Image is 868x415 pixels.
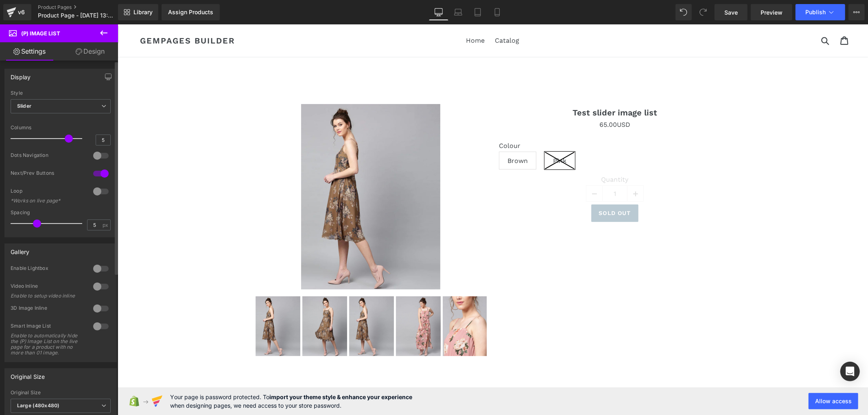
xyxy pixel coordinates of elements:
[185,272,230,332] img: Test slider image list
[482,96,513,105] span: 65.00USD
[676,4,692,20] button: Undo
[481,185,514,192] span: Sold Out
[11,152,85,161] div: Dots Navigation
[11,125,111,130] div: Columns
[168,9,213,15] div: Assign Products
[21,30,60,37] span: (P) Image List
[381,117,613,127] label: Colour
[848,4,865,20] button: More
[11,170,85,178] div: Next/Prev Buttons
[809,393,858,409] button: Allow access
[11,210,111,215] div: Spacing
[751,4,792,20] a: Preview
[118,24,868,415] iframe: To enrich screen reader interactions, please activate Accessibility in Grammarly extension settings
[468,4,488,20] a: Tablet
[38,12,116,19] span: Product Page - [DATE] 13:21:35
[11,265,85,274] div: Enable Lightbox
[3,4,31,20] a: v6
[11,90,111,96] div: Style
[170,393,412,410] span: Your page is password protected. To when designing pages, we need access to your store password.
[325,272,370,332] img: Test slider image list
[17,402,59,408] b: Large (480x480)
[17,103,31,109] b: Slider
[11,188,85,196] div: Loop
[103,222,109,228] span: px
[455,83,540,93] a: Test slider image list
[11,333,84,356] div: Enable to automatically hide the (P) Image List on the live page for a product with no more than ...
[796,4,845,20] button: Publish
[474,180,521,198] button: Sold Out
[11,390,111,395] div: Original Size
[11,323,85,331] div: Smart Image List
[11,305,85,313] div: 3D Image Inline
[761,8,783,17] span: Preview
[11,198,84,204] div: *Works on live page*
[488,4,507,20] a: Mobile
[38,4,131,11] a: Product Pages
[840,362,860,381] div: Open Intercom Messenger
[11,69,31,80] div: Display
[133,9,153,16] span: Library
[118,4,158,20] a: New Library
[724,8,738,17] span: Save
[232,272,276,332] img: Test slider image list
[184,80,323,265] img: Test slider image list
[381,151,613,161] label: Quantity
[390,128,410,145] span: Brown
[11,283,85,291] div: Video Inline
[448,4,468,20] a: Laptop
[278,272,323,332] img: Test slider image list
[61,42,120,61] a: Design
[11,293,84,299] div: Enable to setup video inline
[429,4,448,20] a: Desktop
[695,4,711,20] button: Redo
[16,7,26,17] div: v6
[138,272,183,332] img: Test slider image list
[269,393,412,400] strong: import your theme style & enhance your experience
[805,9,826,15] span: Publish
[11,369,45,380] div: Original Size
[11,244,29,255] div: Gallery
